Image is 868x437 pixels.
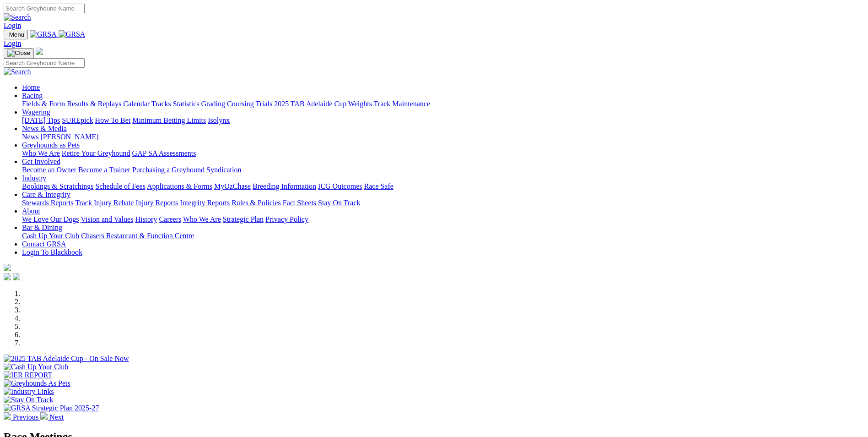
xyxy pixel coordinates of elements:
[22,116,60,124] a: [DATE] Tips
[59,30,86,38] img: GRSA
[7,49,30,57] img: Close
[22,199,864,207] div: Care & Integrity
[4,264,11,271] img: logo-grsa-white.png
[4,58,85,68] input: Search
[318,199,360,207] a: Stay On Track
[22,133,864,141] div: News & Media
[22,83,40,91] a: Home
[4,48,34,58] button: Toggle navigation
[223,215,264,223] a: Strategic Plan
[95,182,145,190] a: Schedule of Fees
[4,363,68,371] img: Cash Up Your Club
[75,199,134,207] a: Track Injury Rebate
[22,125,67,132] a: News & Media
[132,166,205,174] a: Purchasing a Greyhound
[132,116,206,124] a: Minimum Betting Limits
[22,232,79,240] a: Cash Up Your Club
[22,248,82,256] a: Login To Blackbook
[22,174,46,182] a: Industry
[135,199,178,207] a: Injury Reports
[4,13,31,22] img: Search
[22,166,76,174] a: Become an Owner
[22,191,70,198] a: Care & Integrity
[81,232,194,240] a: Chasers Restaurant & Function Centre
[147,182,212,190] a: Applications & Forms
[183,215,221,223] a: Who We Are
[201,100,225,108] a: Grading
[22,215,79,223] a: We Love Our Dogs
[4,371,52,379] img: IER REPORT
[22,215,864,224] div: About
[4,273,11,280] img: facebook.svg
[22,92,43,99] a: Racing
[22,141,80,149] a: Greyhounds as Pets
[22,224,62,231] a: Bar & Dining
[253,182,316,190] a: Breeding Information
[40,413,64,421] a: Next
[4,396,53,404] img: Stay On Track
[22,100,864,108] div: Racing
[159,215,181,223] a: Careers
[22,166,864,174] div: Get Involved
[22,100,65,108] a: Fields & Form
[4,39,21,47] a: Login
[30,30,57,38] img: GRSA
[4,68,31,76] img: Search
[62,116,93,124] a: SUREpick
[265,215,308,223] a: Privacy Policy
[173,100,199,108] a: Statistics
[22,199,73,207] a: Stewards Reports
[227,100,254,108] a: Coursing
[40,412,48,420] img: chevron-right-pager-white.svg
[151,100,171,108] a: Tracks
[364,182,393,190] a: Race Safe
[180,199,230,207] a: Integrity Reports
[95,116,131,124] a: How To Bet
[232,199,281,207] a: Rules & Policies
[4,388,54,396] img: Industry Links
[67,100,121,108] a: Results & Replays
[81,215,133,223] a: Vision and Values
[78,166,130,174] a: Become a Trainer
[214,182,251,190] a: MyOzChase
[4,404,99,412] img: GRSA Strategic Plan 2025-27
[255,100,272,108] a: Trials
[22,149,864,158] div: Greyhounds as Pets
[22,207,40,215] a: About
[123,100,150,108] a: Calendar
[13,413,38,421] span: Previous
[36,48,43,55] img: logo-grsa-white.png
[135,215,157,223] a: History
[283,199,316,207] a: Fact Sheets
[4,412,11,420] img: chevron-left-pager-white.svg
[40,133,98,141] a: [PERSON_NAME]
[208,116,230,124] a: Isolynx
[22,149,60,157] a: Who We Are
[4,30,28,39] button: Toggle navigation
[49,413,64,421] span: Next
[22,133,38,141] a: News
[9,31,24,38] span: Menu
[4,355,129,363] img: 2025 TAB Adelaide Cup - On Sale Now
[4,4,85,13] input: Search
[22,108,50,116] a: Wagering
[318,182,362,190] a: ICG Outcomes
[132,149,196,157] a: GAP SA Assessments
[22,116,864,125] div: Wagering
[274,100,346,108] a: 2025 TAB Adelaide Cup
[22,182,93,190] a: Bookings & Scratchings
[348,100,372,108] a: Weights
[22,240,66,248] a: Contact GRSA
[374,100,430,108] a: Track Maintenance
[4,379,70,388] img: Greyhounds As Pets
[22,232,864,240] div: Bar & Dining
[13,273,20,280] img: twitter.svg
[4,22,21,29] a: Login
[22,158,60,165] a: Get Involved
[62,149,130,157] a: Retire Your Greyhound
[22,182,864,191] div: Industry
[206,166,241,174] a: Syndication
[4,413,40,421] a: Previous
